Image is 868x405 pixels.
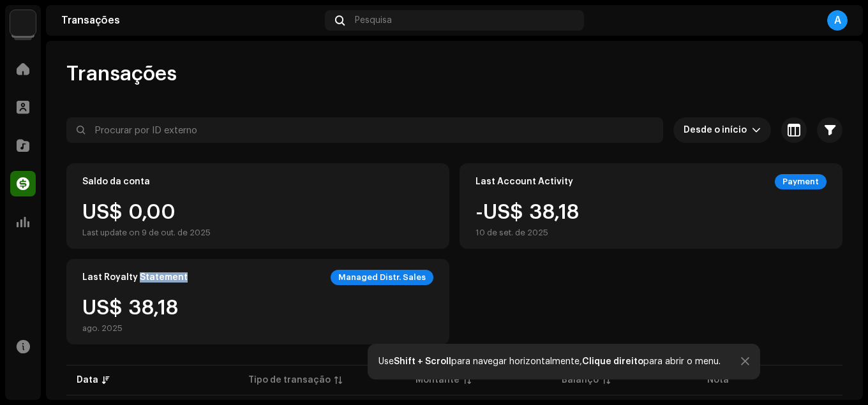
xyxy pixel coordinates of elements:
div: A [827,10,848,31]
div: Balanço [562,374,599,387]
div: 10 de set. de 2025 [475,228,579,238]
div: Use para navegar horizontalmente, para abrir o menu. [378,357,721,367]
div: Data [77,374,98,387]
div: Tipo de transação [248,374,331,387]
div: dropdown trigger [752,117,761,143]
strong: Clique direito [582,357,643,366]
span: Transações [66,61,177,87]
div: Transações [61,15,320,26]
div: ago. 2025 [82,323,178,334]
input: Procurar por ID externo [66,117,663,143]
div: Managed Distr. Sales [331,270,433,285]
div: Saldo da conta [82,177,150,187]
div: Last update on 9 de out. de 2025 [82,228,211,238]
img: 730b9dfe-18b5-4111-b483-f30b0c182d82 [10,10,36,36]
div: Montante [415,374,460,387]
div: Last Royalty Statement [82,272,188,283]
div: Last Account Activity [475,177,573,187]
strong: Shift + Scroll [394,357,451,366]
span: Desde o início [684,117,752,143]
div: Payment [775,174,827,189]
span: Pesquisa [355,15,392,26]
